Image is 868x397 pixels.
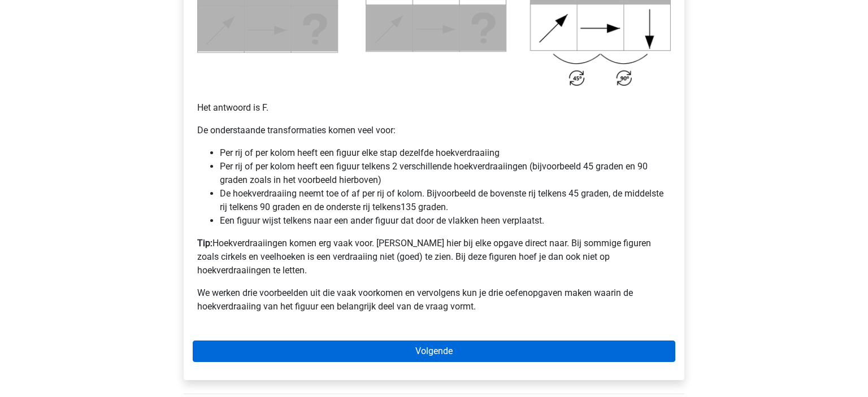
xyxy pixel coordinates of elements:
p: We werken drie voorbeelden uit die vaak voorkomen en vervolgens kun je drie oefenopgaven maken wa... [197,286,671,313]
li: Per rij of per kolom heeft een figuur telkens 2 verschillende hoekverdraaiingen (bijvoorbeeld 45 ... [220,160,671,187]
li: Een figuur wijst telkens naar een ander figuur dat door de vlakken heen verplaatst. [220,214,671,228]
li: De hoekverdraaiing neemt toe of af per rij of kolom. Bijvoorbeeld de bovenste rij telkens 45 grad... [220,187,671,214]
p: Hoekverdraaiingen komen erg vaak voor. [PERSON_NAME] hier bij elke opgave direct naar. Bij sommig... [197,237,671,277]
li: Per rij of per kolom heeft een figuur elke stap dezelfde hoekverdraaiing [220,146,671,160]
p: Het antwoord is F. [197,88,671,115]
a: Volgende [193,341,675,362]
b: Tip: [197,238,212,248]
p: De onderstaande transformaties komen veel voor: [197,124,671,137]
